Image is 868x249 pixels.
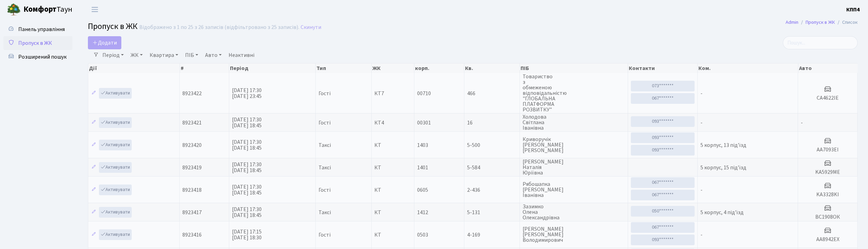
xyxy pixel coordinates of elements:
span: КТ [374,142,411,148]
a: Активувати [99,207,132,218]
th: Ком. [698,63,798,73]
span: Холодова Світлана Іванівна [523,114,625,131]
a: Admin [786,19,798,26]
span: Рябошапка [PERSON_NAME] Іванівна [523,181,625,198]
h5: СА4622ІЕ [801,95,855,101]
span: Таксі [319,142,331,148]
th: корп. [414,63,464,73]
span: КТ [374,232,411,238]
th: ЖК [372,63,414,73]
a: Пропуск в ЖК [806,19,835,26]
span: 1401 [417,164,428,171]
span: 8923421 [182,119,202,127]
nav: breadcrumb [775,15,868,30]
th: ПІБ [520,63,628,73]
a: Пропуск в ЖК [3,36,72,50]
span: 0503 [417,231,428,239]
span: Таксі [319,165,331,170]
span: 8923422 [182,90,202,97]
b: Комфорт [23,4,57,15]
h5: KA5929ME [801,169,855,176]
span: 0605 [417,186,428,194]
span: 16 [467,120,517,126]
h5: ВС1908ОК [801,214,855,220]
a: Розширений пошук [3,50,72,64]
span: 5-500 [467,142,517,148]
a: Авто [202,49,224,61]
span: Гості [319,91,331,96]
span: 2-436 [467,187,517,193]
span: [DATE] 17:30 [DATE] 18:45 [232,138,262,152]
span: [DATE] 17:30 [DATE] 18:45 [232,206,262,219]
th: Дії [88,63,180,73]
span: Гості [319,120,331,126]
span: Пропуск в ЖК [88,20,138,32]
li: Список [835,19,858,26]
span: [DATE] 17:30 [DATE] 18:45 [232,161,262,174]
span: Гості [319,232,331,238]
span: Пропуск в ЖК [18,39,52,47]
a: Неактивні [226,49,257,61]
b: КПП4 [846,6,860,13]
span: 1412 [417,209,428,216]
span: 8923416 [182,231,202,239]
input: Пошук... [783,36,858,49]
a: Активувати [99,140,132,150]
h5: AA7093EI [801,147,855,153]
a: ПІБ [182,49,201,61]
th: Кв. [464,63,520,73]
span: - [700,231,703,239]
a: Додати [88,36,121,49]
span: КТ [374,165,411,170]
a: ЖК [128,49,145,61]
th: Контакти [628,63,698,73]
span: 5-584 [467,165,517,170]
span: 8923419 [182,164,202,171]
span: 466 [467,91,517,96]
a: Активувати [99,162,132,173]
span: [PERSON_NAME] Наталія Юріївна [523,159,625,176]
span: 5 корпус, 13 під'їзд [700,141,746,149]
a: Активувати [99,88,132,99]
h5: АА8942ЕХ [801,236,855,243]
span: - [700,119,703,127]
span: 00710 [417,90,431,97]
span: 00301 [417,119,431,127]
button: Переключити навігацію [86,4,103,15]
span: [DATE] 17:15 [DATE] 18:30 [232,228,262,241]
th: Тип [316,63,372,73]
a: Скинути [301,24,321,31]
span: [PERSON_NAME] [PERSON_NAME] Володимирович [523,226,625,243]
span: [DATE] 17:30 [DATE] 18:45 [232,183,262,197]
span: Таун [23,4,72,16]
a: Квартира [147,49,181,61]
span: 4-169 [467,232,517,238]
span: КТ4 [374,120,411,126]
span: [DATE] 17:30 [DATE] 18:45 [232,116,262,129]
a: Активувати [99,229,132,240]
a: Панель управління [3,22,72,36]
span: - [700,90,703,97]
th: Період [229,63,316,73]
span: - [700,186,703,194]
div: Відображено з 1 по 25 з 26 записів (відфільтровано з 25 записів). [139,24,299,31]
a: Період [100,49,127,61]
span: 5-131 [467,210,517,215]
th: Авто [798,63,858,73]
span: Криворучік [PERSON_NAME] [PERSON_NAME] [523,137,625,153]
span: 8923418 [182,186,202,194]
h5: KA3328KI [801,191,855,198]
th: # [180,63,229,73]
span: 5 корпус, 4 під'їзд [700,209,744,216]
span: Додати [92,39,117,47]
img: logo.png [7,3,21,17]
span: 8923417 [182,209,202,216]
span: Розширений пошук [18,53,67,61]
span: Зазимко Олена Олександрівна [523,204,625,220]
span: Панель управління [18,26,65,33]
a: Активувати [99,117,132,128]
span: Товариство з обмеженою відповідальністю "ГЛОБАЛЬНА ПЛАТФОРМА РОЗВИТКУ" [523,74,625,112]
span: - [801,119,803,127]
span: КТ7 [374,91,411,96]
span: Гості [319,187,331,193]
